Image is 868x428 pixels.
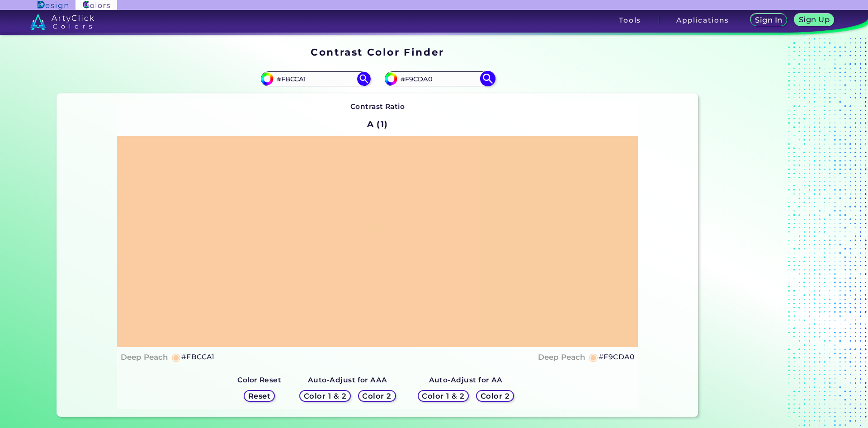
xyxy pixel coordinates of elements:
a: Sign Up [797,14,832,26]
h5: ◉ [589,352,599,362]
h2: A (1) [363,114,392,134]
img: ArtyClick Design logo [38,1,68,9]
h4: Deep Peach [121,351,168,364]
input: type color 1.. [274,73,358,85]
a: Sign In [752,14,785,26]
h5: ◉ [171,352,181,362]
img: logo_artyclick_colors_white.svg [30,14,94,30]
h5: Color 1 & 2 [306,392,344,399]
h5: #FBCCA1 [181,351,214,363]
h5: Color 2 [364,392,390,399]
strong: Contrast Ratio [350,102,405,111]
h5: Reset [249,392,269,399]
strong: Auto-Adjust for AA [429,376,503,384]
strong: Auto-Adjust for AAA [308,376,387,384]
input: type color 2.. [397,73,481,85]
h5: Sign In [756,17,781,24]
strong: Color Reset [237,376,281,384]
h1: Title ✗ [357,235,398,249]
img: icon search [480,71,495,87]
h3: Applications [676,17,729,24]
h3: Tools [619,17,641,24]
h4: Deep Peach [538,351,585,364]
img: icon search [357,72,371,85]
h5: Color 1 & 2 [424,392,462,399]
h5: Sign Up [800,16,828,23]
h4: Text ✗ [365,251,390,264]
h5: Color 2 [482,392,508,399]
h5: #F9CDA0 [599,351,634,363]
h1: Contrast Color Finder [311,45,444,59]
